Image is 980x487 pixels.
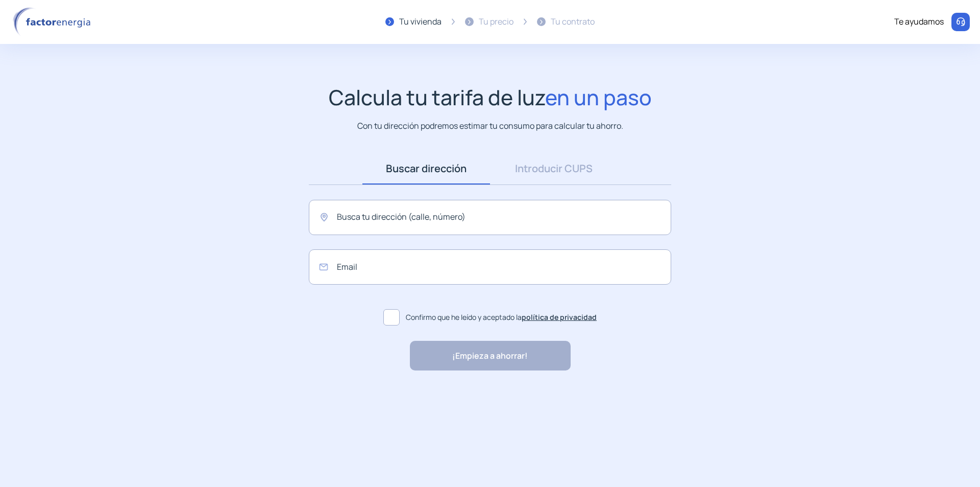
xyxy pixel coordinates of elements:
a: política de privacidad [522,312,597,322]
h1: Calcula tu tarifa de luz [329,85,652,110]
div: Te ayudamos [894,15,944,29]
div: Tu precio [479,15,513,29]
img: logo factor [10,7,97,37]
p: Con tu dirección podremos estimar tu consumo para calcular tu ahorro. [357,120,623,132]
div: Tu vivienda [399,15,442,29]
img: llamar [955,17,966,27]
a: Introducir CUPS [490,153,618,184]
span: en un paso [545,83,652,111]
a: Buscar dirección [362,153,490,184]
span: Confirmo que he leído y aceptado la [406,312,597,323]
div: Tu contrato [551,15,595,29]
